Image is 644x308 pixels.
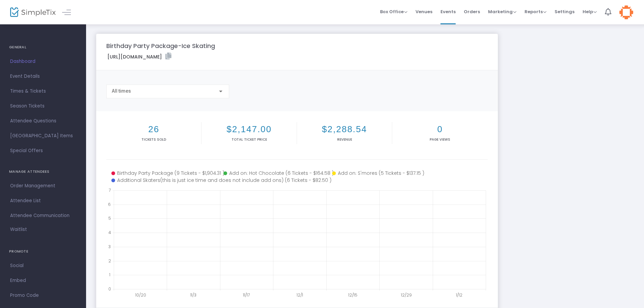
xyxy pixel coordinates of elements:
text: 6 [108,201,111,207]
span: Marketing [488,8,516,15]
span: Events [440,3,456,20]
span: Embed [10,276,76,285]
h2: $2,288.54 [298,124,391,135]
p: Revenue [298,137,391,142]
text: 2 [108,258,111,263]
p: Page Views [394,137,486,142]
span: Venues [415,3,432,20]
m-panel-title: Birthday Party Package-Ice Skating [106,41,215,50]
span: Attendee List [10,196,76,205]
span: Event Details [10,72,76,81]
span: Settings [555,3,574,20]
text: 5 [108,215,111,221]
span: Attendee Questions [10,117,76,125]
span: Box Office [380,8,407,15]
p: Tickets sold [108,137,200,142]
span: Order Management [10,182,76,190]
h2: 26 [108,124,200,135]
span: Promo Code [10,291,76,300]
text: 1/12 [456,292,462,298]
h4: GENERAL [9,41,77,54]
text: 12/1 [296,292,303,298]
text: 4 [108,230,111,235]
h2: $2,147.00 [203,124,295,135]
span: Waitlist [10,226,27,233]
text: 0 [108,286,111,292]
span: Special Offers [10,146,76,155]
span: Reports [525,8,546,15]
span: Attendee Communication [10,211,76,220]
span: Dashboard [10,57,76,66]
span: Orders [464,3,480,20]
span: Season Tickets [10,102,76,111]
text: 3 [108,243,111,249]
span: Help [583,8,597,15]
text: 11/3 [190,292,196,298]
span: Times & Tickets [10,87,76,96]
span: Social [10,261,76,270]
h4: MANAGE ATTENDEES [9,165,77,179]
text: 10/20 [135,292,146,298]
span: [GEOGRAPHIC_DATA] Items [10,132,76,140]
text: 11/17 [243,292,250,298]
span: All times [112,88,131,94]
p: Total Ticket Price [203,137,295,142]
label: [URL][DOMAIN_NAME] [107,53,171,61]
h4: PROMOTE [9,245,77,258]
text: 12/15 [348,292,357,298]
text: 1 [109,272,110,278]
text: 12/29 [401,292,412,298]
text: 7 [109,187,111,193]
h2: 0 [394,124,486,135]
